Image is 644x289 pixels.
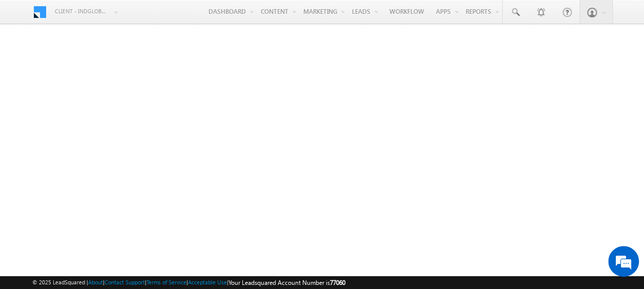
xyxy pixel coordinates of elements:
span: 77060 [330,279,345,286]
a: Contact Support [105,279,145,285]
a: Acceptable Use [188,279,227,285]
a: About [88,279,103,285]
span: © 2025 LeadSquared | | | | | [32,278,345,287]
span: Client - indglobal1 (77060) [55,6,109,16]
a: Terms of Service [147,279,186,285]
span: Your Leadsquared Account Number is [228,279,345,286]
